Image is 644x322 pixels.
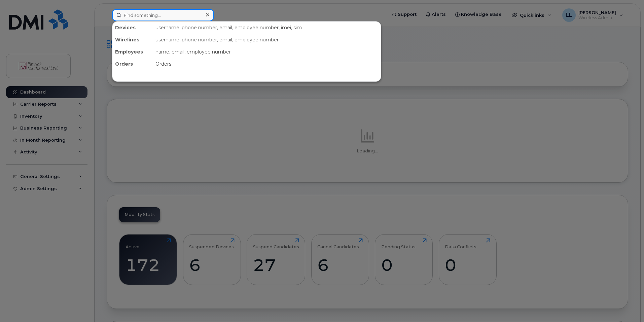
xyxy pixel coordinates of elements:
div: Employees [112,46,153,58]
div: Orders [153,58,381,70]
div: name, email, employee number [153,46,381,58]
div: Devices [112,22,153,34]
div: username, phone number, email, employee number [153,34,381,46]
div: Wirelines [112,34,153,46]
div: username, phone number, email, employee number, imei, sim [153,22,381,34]
div: Orders [112,58,153,70]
